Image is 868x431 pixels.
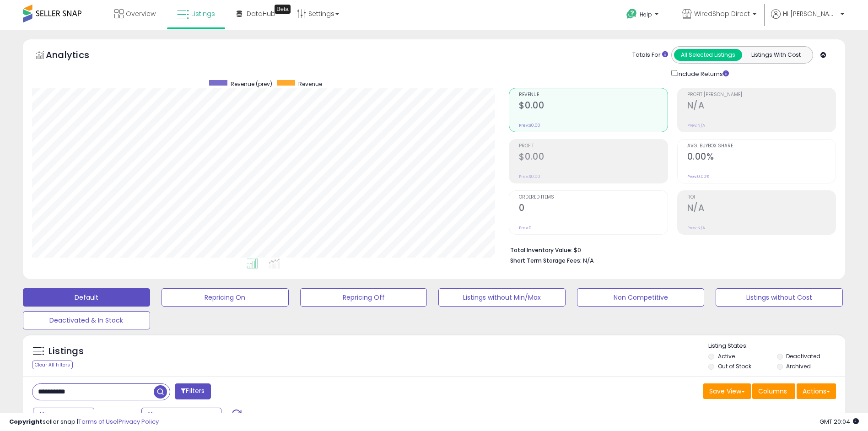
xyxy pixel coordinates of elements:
[687,123,705,128] small: Prev: N/A
[46,48,107,64] h5: Analytics
[758,387,787,396] span: Columns
[626,8,637,20] i: Get Help
[33,408,94,423] button: Last 7 Days
[519,195,667,200] span: Ordered Items
[519,225,532,231] small: Prev: 0
[752,383,795,399] button: Columns
[664,68,740,79] div: Include Returns
[96,412,138,420] span: Compared to:
[519,92,667,97] span: Revenue
[519,123,540,128] small: Prev: $0.00
[298,80,322,88] span: Revenue
[175,383,210,399] button: Filters
[718,352,735,360] label: Active
[47,411,83,420] span: Last 7 Days
[716,288,843,307] button: Listings without Cost
[786,362,811,370] label: Archived
[783,9,838,18] span: Hi [PERSON_NAME]
[583,256,594,265] span: N/A
[519,100,667,113] h2: $0.00
[687,144,836,149] span: Avg. Buybox Share
[231,80,272,88] span: Revenue (prev)
[640,11,652,18] span: Help
[23,288,150,307] button: Default
[687,225,705,231] small: Prev: N/A
[687,151,836,164] h2: 0.00%
[519,151,667,164] h2: $0.00
[819,417,859,426] span: 2025-10-14 20:04 GMT
[703,383,751,399] button: Save View
[694,9,750,18] span: WiredShop Direct
[247,9,275,18] span: DataHub
[155,411,210,420] span: Sep-30 - Oct-06
[49,345,84,358] h5: Listings
[786,352,820,360] label: Deactivated
[687,203,836,215] h2: N/A
[300,288,427,307] button: Repricing Off
[191,9,215,18] span: Listings
[742,49,810,61] button: Listings With Cost
[126,9,156,18] span: Overview
[687,195,836,200] span: ROI
[23,311,150,329] button: Deactivated & In Stock
[519,174,540,179] small: Prev: $0.00
[119,417,159,426] a: Privacy Policy
[519,144,667,149] span: Profit
[141,408,221,423] button: Sep-30 - Oct-06
[687,174,709,179] small: Prev: 0.00%
[519,203,667,215] h2: 0
[619,1,668,30] a: Help
[438,288,566,307] button: Listings without Min/Max
[510,257,582,264] b: Short Term Storage Fees:
[632,51,668,59] div: Totals For
[771,9,844,30] a: Hi [PERSON_NAME]
[577,288,704,307] button: Non Competitive
[797,383,836,399] button: Actions
[708,342,845,350] p: Listing States:
[9,418,159,426] div: seller snap | |
[275,5,291,14] div: Tooltip anchor
[718,362,751,370] label: Out of Stock
[687,100,836,113] h2: N/A
[32,361,73,369] div: Clear All Filters
[78,417,117,426] a: Terms of Use
[510,246,572,254] b: Total Inventory Value:
[687,92,836,97] span: Profit [PERSON_NAME]
[674,49,742,61] button: All Selected Listings
[510,244,829,255] li: $0
[9,417,43,426] strong: Copyright
[162,288,289,307] button: Repricing On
